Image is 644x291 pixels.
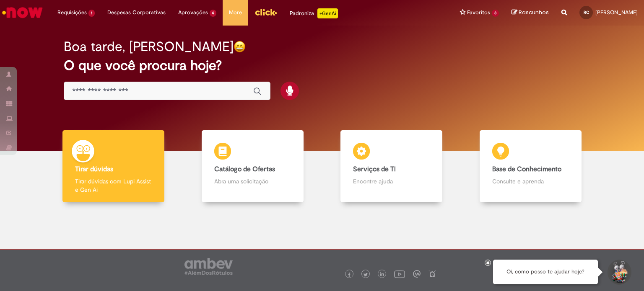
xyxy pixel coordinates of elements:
[64,58,581,73] h2: O que você procura hoje?
[584,10,589,15] span: RC
[210,10,217,17] span: 4
[512,9,549,17] a: Rascunhos
[364,273,368,277] img: logo_footer_twitter.png
[322,130,461,203] a: Serviços de TI Encontre ajuda
[57,8,87,17] span: Requisições
[595,9,638,16] span: [PERSON_NAME]
[394,268,405,279] img: logo_footer_youtube.png
[492,165,561,173] b: Base de Conhecimento
[461,130,600,203] a: Base de Conhecimento Consulte e aprenda
[107,8,166,17] span: Despesas Corporativas
[492,177,569,185] p: Consulte e aprenda
[75,165,113,173] b: Tirar dúvidas
[492,10,499,17] span: 3
[493,260,598,284] div: Oi, como posso te ajudar hoje?
[229,8,242,17] span: More
[214,165,275,173] b: Catálogo de Ofertas
[214,177,291,185] p: Abra uma solicitação
[606,260,631,285] button: Iniciar Conversa de Suporte
[347,273,351,277] img: logo_footer_facebook.png
[184,258,233,275] img: logo_footer_ambev_rotulo_gray.png
[64,39,234,54] h2: Boa tarde, [PERSON_NAME]
[353,165,396,173] b: Serviços de TI
[178,8,208,17] span: Aprovações
[380,272,384,277] img: logo_footer_linkedin.png
[44,130,183,203] a: Tirar dúvidas Tirar dúvidas com Lupi Assist e Gen Ai
[1,4,44,21] img: ServiceNow
[428,270,436,278] img: logo_footer_naosei.png
[75,177,152,194] p: Tirar dúvidas com Lupi Assist e Gen Ai
[353,177,430,185] p: Encontre ajuda
[183,130,322,203] a: Catálogo de Ofertas Abra uma solicitação
[467,8,490,17] span: Favoritos
[234,41,246,53] img: happy-face.png
[317,8,338,18] p: +GenAi
[519,8,549,16] span: Rascunhos
[290,8,338,18] div: Padroniza
[88,10,95,17] span: 1
[254,6,277,18] img: click_logo_yellow_360x200.png
[413,270,421,278] img: logo_footer_workplace.png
